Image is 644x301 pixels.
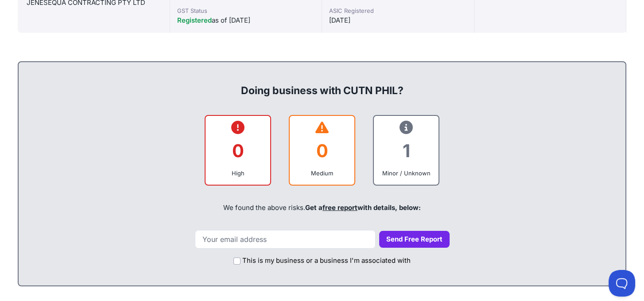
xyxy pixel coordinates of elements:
input: Your email address [195,230,376,249]
div: GST Status [177,6,315,15]
div: Medium [297,169,347,178]
div: 0 [213,133,263,169]
div: 0 [297,133,347,169]
div: Minor / Unknown [381,169,431,178]
button: Send Free Report [379,231,450,248]
label: This is my business or a business I'm associated with [242,256,411,266]
a: free report [322,203,357,212]
div: High [213,169,263,178]
div: Doing business with CUTN PHIL? [27,69,617,98]
div: We found the above risks. [27,193,617,223]
div: 1 [381,133,431,169]
span: Registered [177,16,212,24]
div: as of [DATE] [177,15,315,26]
span: Get a with details, below: [305,203,421,212]
div: [DATE] [329,15,467,26]
div: ASIC Registered [329,6,467,15]
iframe: Toggle Customer Support [609,270,635,297]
